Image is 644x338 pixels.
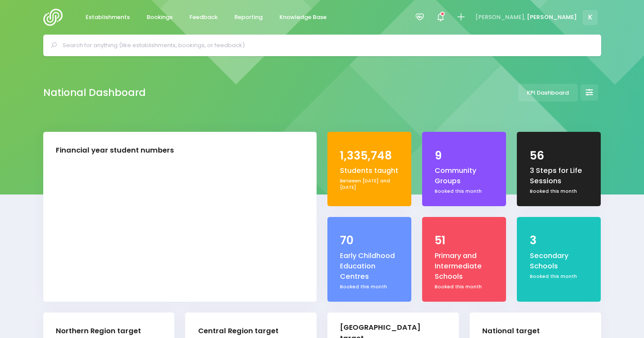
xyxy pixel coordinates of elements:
[482,326,540,337] div: National target
[272,9,334,26] a: Knowledge Base
[435,147,493,164] div: 9
[583,10,598,25] span: K
[140,9,180,26] a: Bookings
[435,188,493,195] div: Booked this month
[79,9,137,26] a: Establishments
[530,147,589,164] div: 56
[518,84,578,102] a: KPI Dashboard
[56,145,174,156] div: Financial year student numbers
[56,326,141,337] div: Northern Region target
[279,13,327,22] span: Knowledge Base
[198,326,279,337] div: Central Region target
[435,284,493,290] div: Booked this month
[530,166,589,187] div: 3 Steps for Life Sessions
[43,9,68,26] img: Logo
[527,13,577,22] span: [PERSON_NAME]
[227,9,270,26] a: Reporting
[63,39,589,52] input: Search for anything (like establishments, bookings, or feedback)
[530,188,589,195] div: Booked this month
[340,166,399,176] div: Students taught
[530,232,589,249] div: 3
[475,13,525,22] span: [PERSON_NAME],
[189,13,218,22] span: Feedback
[340,147,399,164] div: 1,335,748
[530,251,589,272] div: Secondary Schools
[435,166,493,187] div: Community Groups
[530,273,589,280] div: Booked this month
[234,13,263,22] span: Reporting
[147,13,173,22] span: Bookings
[435,232,493,249] div: 51
[43,87,146,99] h2: National Dashboard
[340,251,399,282] div: Early Childhood Education Centres
[340,178,399,191] div: Between [DATE] and [DATE]
[86,13,130,22] span: Establishments
[435,251,493,282] div: Primary and Intermediate Schools
[340,284,399,290] div: Booked this month
[183,9,225,26] a: Feedback
[340,232,399,249] div: 70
